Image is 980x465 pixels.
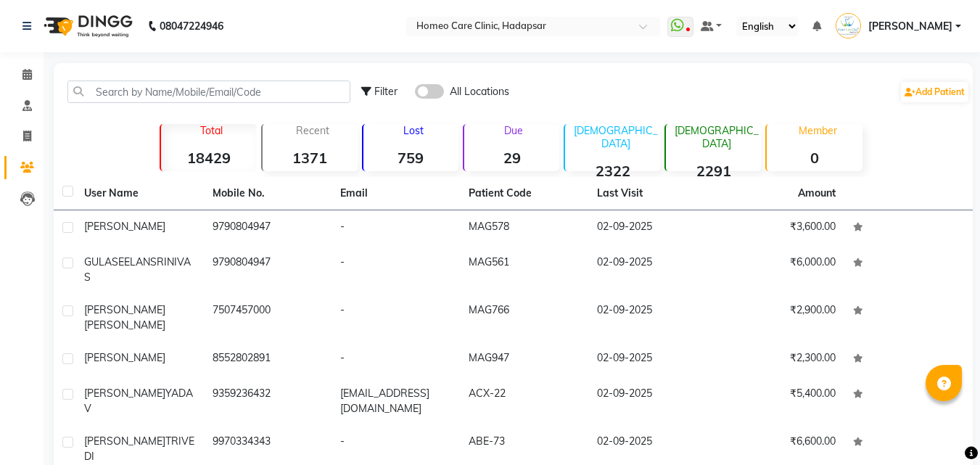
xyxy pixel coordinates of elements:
[460,342,588,377] td: MAG947
[773,124,862,137] p: Member
[836,13,861,38] img: Dr.Nupur Jain
[84,303,165,316] span: [PERSON_NAME]
[332,377,460,425] td: [EMAIL_ADDRESS][DOMAIN_NAME]
[263,149,358,167] strong: 1371
[868,19,952,34] span: [PERSON_NAME]
[717,342,845,377] td: ₹2,300.00
[204,377,332,425] td: 9359236432
[84,220,165,233] span: [PERSON_NAME]
[571,124,660,150] p: [DEMOGRAPHIC_DATA]
[666,162,761,180] strong: 2291
[460,294,588,342] td: MAG766
[332,342,460,377] td: -
[204,294,332,342] td: 7507457000
[84,318,165,332] span: [PERSON_NAME]
[204,246,332,294] td: 9790804947
[160,6,223,46] b: 08047224946
[464,149,559,167] strong: 29
[84,387,165,400] span: [PERSON_NAME]
[460,177,588,210] th: Patient Code
[467,124,559,137] p: Due
[84,255,150,268] span: GULASEELAN
[588,246,717,294] td: 02-09-2025
[717,246,845,294] td: ₹6,000.00
[460,377,588,425] td: ACX-22
[588,342,717,377] td: 02-09-2025
[460,246,588,294] td: MAG561
[332,246,460,294] td: -
[204,210,332,246] td: 9790804947
[767,149,862,167] strong: 0
[901,82,968,102] a: Add Patient
[84,435,165,448] span: [PERSON_NAME]
[588,210,717,246] td: 02-09-2025
[332,177,460,210] th: Email
[717,210,845,246] td: ₹3,600.00
[268,124,358,137] p: Recent
[75,177,204,210] th: User Name
[565,162,660,180] strong: 2322
[450,84,509,99] span: All Locations
[717,377,845,425] td: ₹5,400.00
[363,149,458,167] strong: 759
[332,210,460,246] td: -
[672,124,761,150] p: [DEMOGRAPHIC_DATA]
[204,342,332,377] td: 8552802891
[588,177,717,210] th: Last Visit
[84,351,165,364] span: [PERSON_NAME]
[789,177,844,210] th: Amount
[37,6,136,46] img: logo
[161,149,256,167] strong: 18429
[460,210,588,246] td: MAG578
[204,177,332,210] th: Mobile No.
[369,124,458,137] p: Lost
[167,124,256,137] p: Total
[67,81,350,103] input: Search by Name/Mobile/Email/Code
[588,294,717,342] td: 02-09-2025
[588,377,717,425] td: 02-09-2025
[332,294,460,342] td: -
[919,407,965,450] iframe: chat widget
[717,294,845,342] td: ₹2,900.00
[374,85,398,98] span: Filter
